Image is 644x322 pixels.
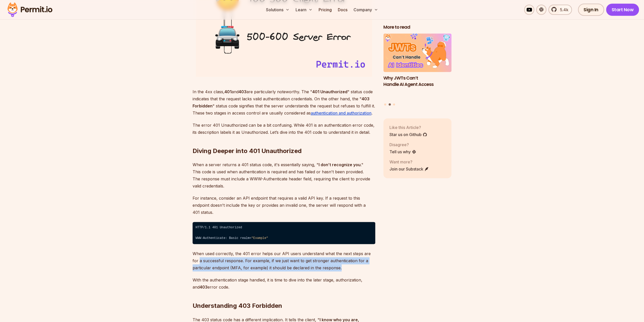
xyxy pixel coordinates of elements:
p: When used correctly, the 401 error helps our API users understand what the next steps are for a s... [193,250,375,271]
p: For instance, consider an API endpoint that requires a valid API key. If a request to this endpoi... [193,195,375,216]
strong: 403 [239,89,246,94]
h3: Why JWTs Can’t Handle AI Agent Access [383,75,452,88]
strong: 403 [200,285,207,290]
button: Learn [294,5,315,15]
a: Docs [336,5,349,15]
strong: I don’t recognize you [319,162,361,167]
p: With the authentication stage handled, it is time to dive into the later stage, authorization, an... [193,276,375,291]
p: When a server returns a 401 status code, it's essentially saying, " ." This code is used when aut... [193,161,375,190]
a: Start Now [606,4,639,16]
a: Tell us why [389,149,416,155]
h2: More to read [383,24,452,31]
strong: 401 Unauthorized [312,89,347,94]
span: "Example" [251,236,268,240]
a: authentication and authorization [311,110,371,116]
a: 5.4k [548,5,572,15]
span: 5.4k [557,7,568,13]
div: Posts [383,34,452,106]
button: Solutions [264,5,292,15]
p: Want more? [389,159,429,165]
strong: 403 Forbidden [193,96,369,108]
code: HTTP/1.1 401 Unauthorized ⁠ WWW-Authenticate: Basic realm= [193,222,375,244]
a: Join our Substack [389,166,429,172]
img: Permit logo [5,1,55,18]
li: 2 of 3 [383,34,452,100]
p: Disagree? [389,142,416,148]
button: Go to slide 1 [384,103,386,105]
a: Pricing [317,5,334,15]
h2: Understanding 403 Forbidden [193,281,375,310]
button: Go to slide 2 [388,103,391,106]
a: Sign In [578,4,604,16]
strong: 401 [224,89,232,94]
h2: Diving Deeper into 401 Unauthorized [193,127,375,155]
a: Star us on Github [389,131,427,138]
img: Why JWTs Can’t Handle AI Agent Access [383,34,452,72]
p: The error 401 Unauthorized can be a bit confusing. While 401 is an authentication error code, its... [193,122,375,136]
p: Like this Article? [389,124,427,130]
p: In the 4xx class, and are particularly noteworthy. The " " status code indicates that the request... [193,88,375,117]
button: Go to slide 3 [393,103,395,105]
button: Company [351,5,380,15]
